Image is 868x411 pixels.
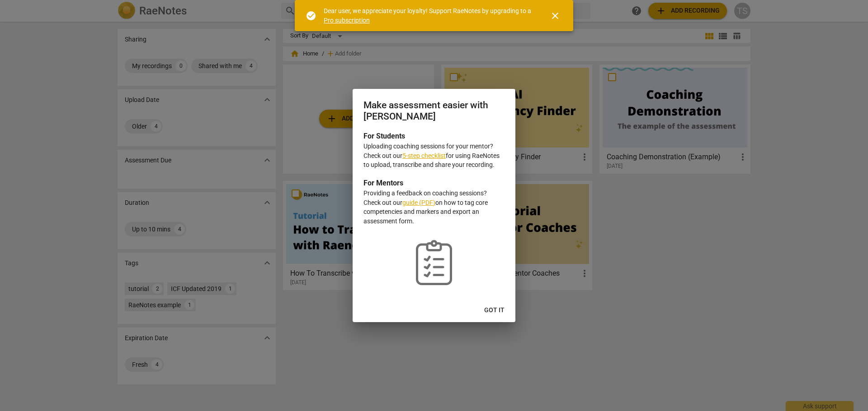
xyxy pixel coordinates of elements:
[324,17,370,24] a: Pro subscription
[550,10,561,21] span: close
[363,189,505,226] p: Providing a feedback on coaching sessions? Check out our on how to tag core competencies and mark...
[363,100,505,122] h2: Make assessment easier with [PERSON_NAME]
[306,10,316,21] span: check_circle
[324,6,533,25] div: Dear user, we appreciate your loyalty! Support RaeNotes by upgrading to a
[484,306,505,315] span: Got it
[363,132,405,140] b: For Students
[402,152,446,159] a: 5-step checklist
[363,142,505,170] p: Uploading coaching sessions for your mentor? Check out our for using RaeNotes to upload, transcri...
[544,5,566,27] button: Close
[363,179,403,187] b: For Mentors
[402,199,435,206] a: guide (PDF)
[477,302,512,319] button: Got it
